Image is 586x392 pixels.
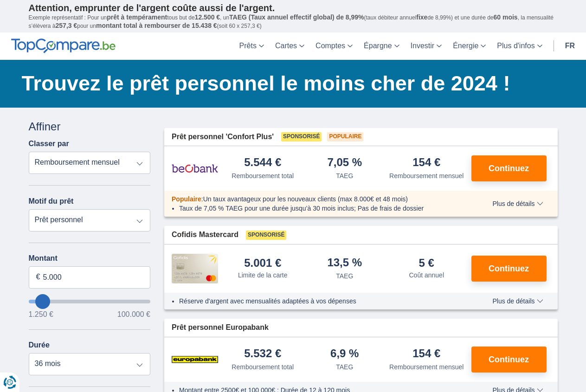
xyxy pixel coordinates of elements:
[492,298,543,304] span: Plus de détails
[327,257,362,270] div: 13,5 %
[336,271,353,281] div: TAEG
[164,194,473,204] div: :
[471,347,547,373] button: Continuez
[489,164,529,173] span: Continuez
[179,204,465,213] li: Taux de 7,05 % TAEG pour une durée jusqu’à 30 mois inclus; Pas de frais de dossier
[56,22,77,29] span: 257,3 €
[412,348,440,360] div: 154 €
[447,32,491,60] a: Énergie
[195,13,220,21] span: 12.500 €
[246,231,286,240] span: Sponsorisé
[29,254,151,263] label: Montant
[229,13,364,21] span: TAEG (Taux annuel effectif global) de 8,99%
[491,32,547,60] a: Plus d'infos
[232,171,294,180] div: Remboursement total
[29,119,151,135] div: Affiner
[358,32,405,60] a: Épargne
[36,272,40,283] span: €
[172,157,218,180] img: pret personnel Beobank
[330,348,359,360] div: 6,9 %
[560,32,580,60] a: fr
[29,2,558,13] p: Attention, emprunter de l'argent coûte aussi de l'argent.
[29,13,558,30] p: Exemple représentatif : Pour un tous but de , un (taux débiteur annuel de 8,99%) et une durée de ...
[310,32,358,60] a: Comptes
[179,296,465,306] li: Réserve d'argent avec mensualités adaptées à vos dépenses
[29,311,53,318] span: 1.250 €
[409,270,444,280] div: Coût annuel
[117,311,150,318] span: 100.000 €
[172,322,269,333] span: Prêt personnel Europabank
[336,171,353,180] div: TAEG
[172,195,201,203] span: Populaire
[281,132,322,141] span: Sponsorisé
[29,140,69,148] label: Classer par
[270,32,310,60] a: Cartes
[494,13,518,21] span: 60 mois
[96,22,217,29] span: montant total à rembourser de 15.438 €
[22,69,558,98] h1: Trouvez le prêt personnel le moins cher de 2024 !
[336,362,353,372] div: TAEG
[405,32,448,60] a: Investir
[11,39,116,53] img: TopCompare
[485,297,550,305] button: Plus de détails
[389,171,464,180] div: Remboursement mensuel
[489,355,529,364] span: Continuez
[203,195,408,203] span: Un taux avantageux pour les nouveaux clients (max 8.000€ et 48 mois)
[416,13,427,21] span: fixe
[492,200,543,207] span: Plus de détails
[489,264,529,273] span: Continuez
[172,254,218,283] img: pret personnel Cofidis CC
[327,132,363,141] span: Populaire
[29,300,151,303] input: wantToBorrow
[412,157,440,169] div: 154 €
[419,257,434,269] div: 5 €
[244,257,281,269] div: 5.001 €
[107,13,167,21] span: prêt à tempérament
[29,341,50,349] label: Durée
[244,348,281,360] div: 5.532 €
[238,270,288,280] div: Limite de la carte
[172,132,274,142] span: Prêt personnel 'Confort Plus'
[232,362,294,372] div: Remboursement total
[172,230,238,240] span: Cofidis Mastercard
[327,157,362,169] div: 7,05 %
[29,197,74,206] label: Motif du prêt
[471,155,547,181] button: Continuez
[244,157,281,169] div: 5.544 €
[389,362,464,372] div: Remboursement mensuel
[234,32,270,60] a: Prêts
[471,256,547,282] button: Continuez
[172,348,218,371] img: pret personnel Europabank
[485,200,550,207] button: Plus de détails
